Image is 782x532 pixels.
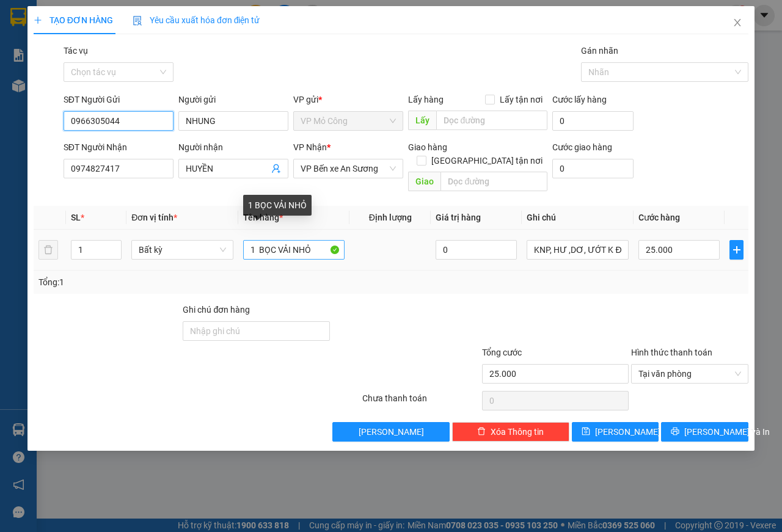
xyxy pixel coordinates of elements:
[38,275,303,289] div: Tổng: 1
[133,15,260,25] span: Yêu cầu xuất hóa đơn điện tử
[34,15,113,25] span: TẠO ĐƠN HÀNG
[436,213,481,222] span: Giá trị hàng
[729,240,744,260] button: plus
[361,392,481,413] div: Chưa thanh toán
[581,46,618,56] label: Gán nhãn
[369,213,412,222] span: Định lượng
[477,427,486,437] span: delete
[491,425,544,439] span: Xóa Thông tin
[178,93,288,106] div: Người gửi
[671,427,679,437] span: printer
[452,422,569,442] button: deleteXóa Thông tin
[552,111,634,131] input: Cước lấy hàng
[293,142,327,152] span: VP Nhận
[183,321,330,341] input: Ghi chú đơn hàng
[293,93,403,106] div: VP gửi
[183,305,250,315] label: Ghi chú đơn hàng
[638,213,680,222] span: Cước hàng
[638,365,741,383] span: Tại văn phòng
[582,427,590,437] span: save
[436,111,547,130] input: Dọc đường
[440,172,547,191] input: Dọc đường
[243,240,345,260] input: VD: Bàn, Ghế
[495,93,547,106] span: Lấy tận nơi
[572,422,659,442] button: save[PERSON_NAME]
[408,172,440,191] span: Giao
[436,240,517,260] input: 0
[595,425,660,439] span: [PERSON_NAME]
[34,16,42,24] span: plus
[64,93,174,106] div: SĐT Người Gửi
[332,422,450,442] button: [PERSON_NAME]
[301,112,396,130] span: VP Mỏ Công
[71,213,81,222] span: SL
[271,164,281,173] span: user-add
[408,111,436,130] span: Lấy
[552,95,607,104] label: Cước lấy hàng
[243,195,312,216] div: 1 BỌC VẢI NHỎ
[178,140,288,154] div: Người nhận
[552,159,634,178] input: Cước giao hàng
[522,206,634,230] th: Ghi chú
[730,245,743,255] span: plus
[131,213,177,222] span: Đơn vị tính
[359,425,424,439] span: [PERSON_NAME]
[408,142,447,152] span: Giao hàng
[139,241,226,259] span: Bất kỳ
[133,16,142,26] img: icon
[64,140,174,154] div: SĐT Người Nhận
[631,348,712,357] label: Hình thức thanh toán
[661,422,748,442] button: printer[PERSON_NAME] và In
[426,154,547,167] span: [GEOGRAPHIC_DATA] tận nơi
[720,6,755,40] button: Close
[684,425,770,439] span: [PERSON_NAME] và In
[408,95,444,104] span: Lấy hàng
[527,240,629,260] input: Ghi Chú
[552,142,612,152] label: Cước giao hàng
[38,240,58,260] button: delete
[733,18,742,27] span: close
[301,159,396,178] span: VP Bến xe An Sương
[64,46,88,56] label: Tác vụ
[482,348,522,357] span: Tổng cước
